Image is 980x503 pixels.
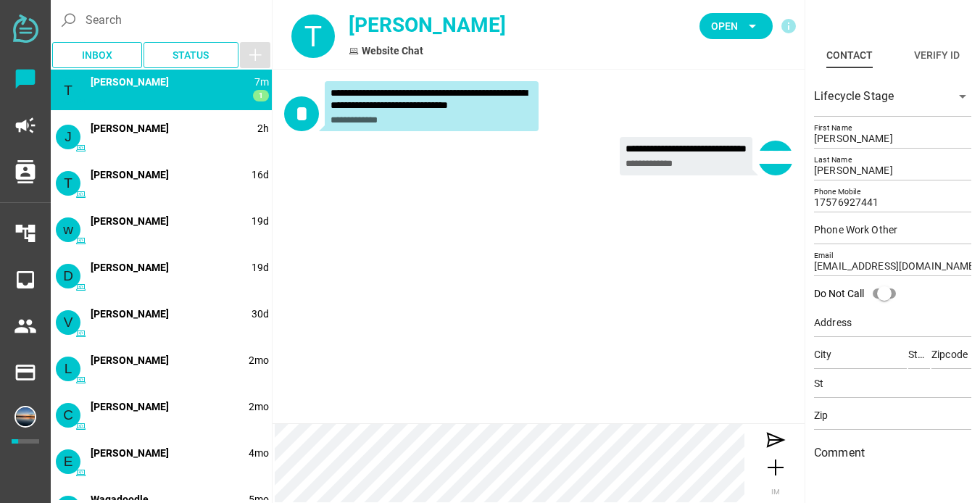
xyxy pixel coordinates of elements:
span: 1758909902 [252,215,269,227]
i: people [14,315,37,338]
span: 2a28c13528-oQ4L6fN5oKfFnVfy9zij [91,215,169,227]
span: Open [711,17,738,35]
span: 29f00d03dd-cSbPFB0Cw9VFWyYwfsIQ [91,308,169,320]
i: info [780,17,797,35]
i: arrow_drop_down [954,88,971,105]
i: Website Chat [75,421,86,432]
span: C [63,407,73,423]
i: Website Chat [75,96,86,107]
input: State [908,340,930,369]
span: Status [173,46,209,64]
i: inbox [14,268,37,291]
input: St [814,369,971,398]
span: IM [771,488,780,496]
div: Website Chat [349,43,601,59]
span: 297618ae23-jQ3Kbv21C4pfWcww9q6U [91,401,169,412]
img: 65085ddc79ed996eb642ca09-30.png [14,406,36,428]
div: Contact [826,46,873,64]
i: Website Chat [75,282,86,293]
span: E [64,454,73,469]
i: campaign [14,114,37,137]
img: svg+xml;base64,PD94bWwgdmVyc2lvbj0iMS4wIiBlbmNvZGluZz0iVVRGLTgiPz4KPHN2ZyB2ZXJzaW9uPSIxLjEiIHZpZX... [13,14,38,43]
input: Address [814,308,971,337]
span: 2a375dead4-1ajwcFWuwnhMdoH38plu [91,169,169,180]
i: Website Chat [75,375,86,386]
input: Zipcode [931,340,971,369]
span: T [64,83,72,98]
input: First Name [814,120,971,149]
span: T [64,175,72,191]
input: City [814,340,907,369]
div: [PERSON_NAME] [349,10,601,41]
span: 2848a9bcbe-8W21nzbVu0vnPxhnNvez [91,447,169,459]
div: Do Not Call [814,286,864,302]
input: Phone Mobile [814,183,971,212]
input: Email [814,247,971,276]
span: 1750854637 [249,447,269,459]
span: 1755911804 [249,401,269,412]
div: Verify ID [914,46,960,64]
span: 2a288db741-JXw8CUfm6jWhENHVStS6 [91,262,169,273]
span: D [63,268,73,283]
span: L [65,361,72,376]
button: Inbox [52,42,142,68]
i: account_tree [14,222,37,245]
i: chat_bubble [14,67,37,91]
span: 2a8a1cb0da-FZYuSJTY6Z9IgCAcfE2N [91,76,169,88]
input: Last Name [814,151,971,180]
span: 1760534855 [257,122,269,134]
input: Zip [814,401,971,430]
span: 1 [253,90,269,101]
div: Do Not Call [814,279,905,308]
span: V [64,315,73,330]
i: Website Chat [75,143,86,154]
span: 1758906533 [252,262,269,273]
span: w [63,222,73,237]
i: payment [14,361,37,384]
span: 2a899b0dda-db65ZBo0nb12WYIEkINp [91,122,169,134]
i: contacts [14,160,37,183]
i: arrow_drop_down [744,17,761,35]
i: Website Chat [75,236,86,246]
input: Phone Work Other [814,215,971,244]
i: Website Chat [75,328,86,339]
i: Website Chat [75,189,86,200]
span: T [304,20,322,52]
span: 1760542624 [254,76,269,88]
span: 1757963905 [252,308,269,320]
button: Open [699,13,773,39]
span: 2982dee81b-1T0Jnx7ipTBmJaoLASop [91,354,169,366]
span: J [65,129,72,144]
button: Status [144,42,239,68]
span: 1759154855 [252,169,269,180]
span: Inbox [82,46,112,64]
i: Website Chat [349,46,359,57]
span: 1756128807 [249,354,269,366]
i: Website Chat [75,467,86,478]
